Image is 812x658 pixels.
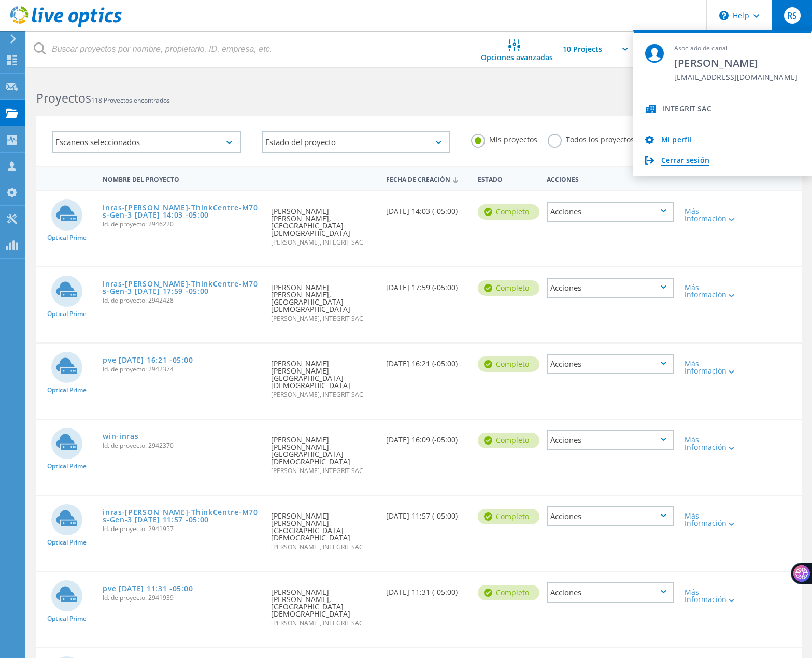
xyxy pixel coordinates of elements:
span: [PERSON_NAME], INTEGRIT SAC [271,392,376,398]
span: [PERSON_NAME], INTEGRIT SAC [271,620,376,626]
span: Opciones avanzadas [481,54,553,61]
label: Todos los proyectos [548,134,634,144]
div: Estado del proyecto [262,131,451,153]
span: Id. de proyecto: 2942374 [103,366,261,373]
div: Acciones [547,354,674,374]
span: INTEGRIT SAC [663,105,711,115]
div: completo [478,204,539,220]
span: Id. de proyecto: 2941939 [103,595,261,601]
div: Más Información [685,360,735,375]
input: Buscar proyectos por nombre, propietario, ID, empresa, etc. [26,31,476,67]
span: Id. de proyecto: 2942370 [103,442,261,449]
div: completo [478,356,539,372]
div: Acciones [547,430,674,450]
span: Optical Prime [47,387,87,393]
span: [PERSON_NAME], INTEGRIT SAC [271,239,376,246]
div: Más Información [685,589,735,603]
div: Fecha de creación [381,169,473,189]
div: Acciones [542,169,679,188]
span: 118 Proyectos encontrados [91,96,170,105]
a: pve [DATE] 16:21 -05:00 [103,356,193,364]
div: [PERSON_NAME] [PERSON_NAME], [GEOGRAPHIC_DATA][DEMOGRAPHIC_DATA] [266,496,381,561]
div: [PERSON_NAME] [PERSON_NAME], [GEOGRAPHIC_DATA][DEMOGRAPHIC_DATA] [266,344,381,408]
span: [PERSON_NAME], INTEGRIT SAC [271,468,376,474]
div: Más Información [685,284,735,298]
div: [PERSON_NAME] [PERSON_NAME], [GEOGRAPHIC_DATA][DEMOGRAPHIC_DATA] [266,191,381,256]
span: [EMAIL_ADDRESS][DOMAIN_NAME] [674,73,797,83]
div: [DATE] 14:03 (-05:00) [381,191,473,225]
div: [DATE] 16:21 (-05:00) [381,344,473,378]
b: Proyectos [36,90,91,106]
div: [PERSON_NAME] [PERSON_NAME], [GEOGRAPHIC_DATA][DEMOGRAPHIC_DATA] [266,267,381,332]
span: Asociado de canal [674,44,797,53]
label: Mis proyectos [471,134,537,144]
div: Más Información [685,436,735,451]
span: Optical Prime [47,616,87,622]
div: [DATE] 11:57 (-05:00) [381,496,473,530]
a: inras-[PERSON_NAME]-ThinkCentre-M70s-Gen-3 [DATE] 17:59 -05:00 [103,280,261,295]
div: Nombre del proyecto [97,169,266,188]
span: [PERSON_NAME], INTEGRIT SAC [271,316,376,322]
div: Acciones [547,202,674,222]
div: completo [478,509,539,524]
a: inras-[PERSON_NAME]-ThinkCentre-M70s-Gen-3 [DATE] 14:03 -05:00 [103,204,261,219]
span: Id. de proyecto: 2946220 [103,221,261,227]
span: Optical Prime [47,539,87,546]
div: [DATE] 11:31 (-05:00) [381,572,473,606]
span: [PERSON_NAME], INTEGRIT SAC [271,544,376,550]
div: [DATE] 17:59 (-05:00) [381,267,473,302]
a: Cerrar sesión [661,156,709,166]
a: Live Optics Dashboard [10,22,122,29]
a: Mi perfil [661,136,691,146]
span: Id. de proyecto: 2942428 [103,297,261,304]
div: [PERSON_NAME] [PERSON_NAME], [GEOGRAPHIC_DATA][DEMOGRAPHIC_DATA] [266,420,381,484]
a: inras-[PERSON_NAME]-ThinkCentre-M70s-Gen-3 [DATE] 11:57 -05:00 [103,509,261,523]
span: [PERSON_NAME] [674,56,797,70]
div: completo [478,280,539,296]
div: Escaneos seleccionados [52,131,241,153]
div: Más Información [685,512,735,527]
div: Estado [473,169,542,188]
div: completo [478,433,539,448]
a: pve [DATE] 11:31 -05:00 [103,585,193,592]
a: win-inras [103,433,138,440]
div: completo [478,585,539,600]
svg: \n [719,11,729,20]
div: Acciones [547,582,674,603]
span: Optical Prime [47,463,87,469]
div: Acciones [547,278,674,298]
span: Id. de proyecto: 2941957 [103,526,261,532]
div: Más Información [685,208,735,222]
span: RS [787,11,797,20]
div: [DATE] 16:09 (-05:00) [381,420,473,454]
span: Optical Prime [47,311,87,317]
div: Acciones [547,506,674,526]
span: Optical Prime [47,235,87,241]
div: [PERSON_NAME] [PERSON_NAME], [GEOGRAPHIC_DATA][DEMOGRAPHIC_DATA] [266,572,381,637]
